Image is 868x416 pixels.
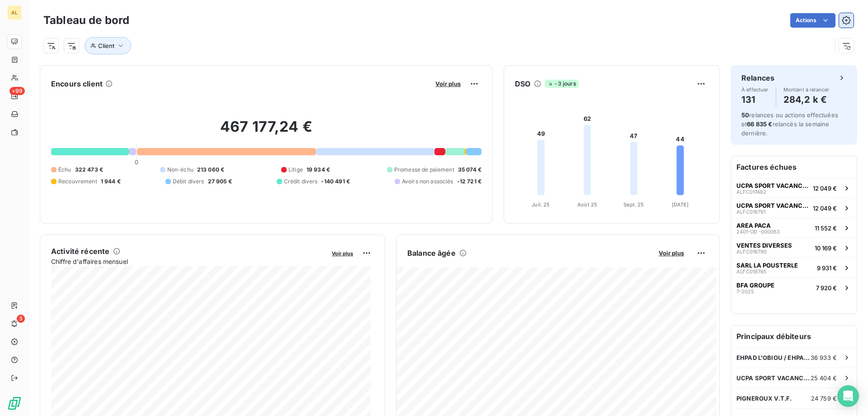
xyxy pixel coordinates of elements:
span: Client [98,42,114,49]
span: Avoirs non associés [402,177,453,186]
tspan: Août 25 [577,201,597,208]
span: Non-échu [167,166,193,174]
span: Échu [58,166,71,174]
tspan: Juil. 25 [532,201,550,208]
span: UCPA SPORT VACANCES - SERRE CHEVALIER [736,202,809,209]
span: 7 920 € [816,284,837,292]
span: 24 759 € [811,395,837,402]
span: 3 [17,315,25,323]
span: UCPA SPORT VACANCES - SERRE CHEVALIER [736,374,811,382]
span: 35 074 € [458,166,481,174]
span: Promesse de paiement [394,166,454,174]
span: 27 905 € [208,177,232,186]
span: ALFC017482 [736,189,766,195]
tspan: [DATE] [672,201,689,208]
span: ALFC018785 [736,269,767,274]
h4: 284,2 k € [783,92,830,107]
span: +99 [9,87,25,95]
span: Débit divers [173,177,204,186]
span: 10 169 € [815,244,837,252]
button: AREA PACA2401-OD -00006311 552 € [731,218,857,238]
h6: Activité récente [51,246,109,257]
span: Montant à relancer [783,87,830,92]
h4: 131 [741,92,769,107]
span: 2401-OD -000063 [736,229,780,234]
span: VENTES DIVERSES [736,242,792,249]
span: 66 835 € [747,120,772,128]
span: 25 404 € [811,374,837,382]
span: EHPAD L'OBIOU / EHPAD DE MENS [736,354,811,361]
span: ALFC018790 [736,249,767,254]
h6: Principaux débiteurs [731,325,857,347]
span: Voir plus [332,250,353,257]
span: 322 473 € [75,166,103,174]
span: 12 049 € [813,205,837,212]
span: ALFC018791 [736,209,765,215]
span: relances ou actions effectuées et relancés la semaine dernière. [741,111,838,137]
button: UCPA SPORT VACANCES - SERRE CHEVALIERALFC01748212 049 € [731,178,857,198]
h6: DSO [515,78,530,89]
span: 9 931 € [817,264,837,272]
button: Actions [790,13,835,28]
button: Voir plus [433,80,463,88]
span: Voir plus [435,80,461,87]
h6: Relances [741,72,774,83]
span: -12 721 € [457,177,481,186]
span: 213 060 € [197,166,224,174]
span: Chiffre d'affaires mensuel [51,257,325,266]
span: -140 491 € [321,177,350,186]
span: Voir plus [659,249,684,257]
span: PIGNEROUX V.T.F. [736,395,792,402]
h6: Encours client [51,78,103,89]
div: AL [7,5,22,20]
h3: Tableau de bord [43,12,129,29]
span: 19 934 € [307,166,330,174]
h6: Balance âgée [407,248,456,258]
button: BFA GROUPE7-20257 920 € [731,277,857,297]
button: Client [85,37,131,54]
span: À effectuer [741,87,769,92]
button: UCPA SPORT VACANCES - SERRE CHEVALIERALFC01879112 049 € [731,198,857,218]
div: Open Intercom Messenger [837,385,859,407]
h2: 467 177,24 € [51,118,481,145]
span: 7-2025 [736,289,754,294]
span: 36 933 € [811,354,837,361]
tspan: Sept. 25 [623,201,644,208]
span: 1 944 € [101,177,121,186]
span: UCPA SPORT VACANCES - SERRE CHEVALIER [736,182,809,189]
span: 11 552 € [815,225,837,232]
span: Crédit divers [284,177,318,186]
span: 0 [135,158,138,166]
span: AREA PACA [736,222,771,229]
span: SARL LA POUSTERLE [736,262,798,269]
span: -3 jours [545,80,578,88]
span: 12 049 € [813,185,837,192]
button: SARL LA POUSTERLEALFC0187859 931 € [731,258,857,277]
span: Litige [288,166,303,174]
span: 50 [741,111,749,119]
button: Voir plus [656,249,687,257]
span: Recouvrement [58,177,97,186]
h6: Factures échues [731,156,857,178]
span: BFA GROUPE [736,282,774,289]
button: Voir plus [329,249,356,257]
img: Logo LeanPay [7,396,22,411]
button: VENTES DIVERSESALFC01879010 169 € [731,238,857,258]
